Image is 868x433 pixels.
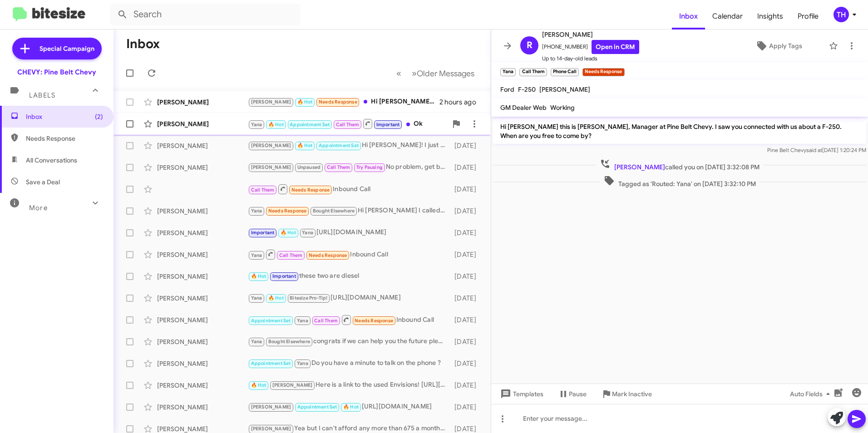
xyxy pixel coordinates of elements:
span: Needs Response [355,318,393,324]
input: Search [110,4,301,25]
a: Inbox [672,3,705,30]
span: [PERSON_NAME] [542,29,639,40]
button: Pause [551,386,594,402]
span: 🔥 Hot [268,295,284,301]
span: Auto Fields [790,386,833,402]
div: CHEVY: Pine Belt Chevy [17,68,96,77]
span: Important [376,122,400,128]
div: [DATE] [450,359,483,368]
span: Working [550,103,575,112]
span: [PERSON_NAME] [614,163,665,171]
div: Hi [PERSON_NAME] I called this morning. Sorry my wife is 70 and didn't want to make the drive dow... [248,206,450,216]
small: Yana [500,68,516,76]
span: Call Them [314,318,338,324]
span: R [527,38,533,53]
span: Call Them [279,252,303,258]
small: Phone Call [551,68,579,76]
span: Call Them [336,122,360,128]
div: [PERSON_NAME] [157,228,248,237]
span: » [412,68,417,79]
div: [PERSON_NAME] [157,315,248,325]
div: [DATE] [450,272,483,281]
span: « [396,68,401,79]
span: Appointment Set [319,143,359,148]
a: Profile [790,3,826,30]
a: Calendar [705,3,750,30]
div: [DATE] [450,207,483,216]
span: Yana [251,122,262,128]
span: Yana [297,318,308,324]
div: [PERSON_NAME] [157,141,248,150]
span: Bought Elsewhere [268,339,310,344]
span: Appointment Set [251,318,291,324]
a: Special Campaign [12,38,102,59]
span: [PERSON_NAME] [272,382,313,388]
div: [PERSON_NAME] [157,98,248,107]
div: Inbound Call [248,249,450,260]
div: Inbound Call [248,314,450,325]
div: [PERSON_NAME] [157,272,248,281]
span: Yana [251,252,262,258]
span: [PERSON_NAME] [251,164,291,170]
div: [URL][DOMAIN_NAME] [248,402,450,412]
div: [DATE] [450,294,483,303]
div: [DATE] [450,141,483,150]
span: [PERSON_NAME] [251,426,291,432]
span: Yana [302,230,313,236]
nav: Page navigation example [391,64,480,83]
button: Auto Fields [783,386,841,402]
span: called you on [DATE] 3:32:08 PM [596,158,763,172]
div: these two are diesel [248,271,450,281]
span: Pine Belt Chevy [DATE] 1:20:24 PM [767,147,866,153]
span: 🔥 Hot [251,382,266,388]
span: Needs Response [26,134,103,143]
div: [PERSON_NAME] [157,294,248,303]
span: Yana [251,339,262,344]
button: Apply Tags [732,38,824,54]
div: [DATE] [450,381,483,390]
span: Yana [251,208,262,214]
p: Hi [PERSON_NAME] this is [PERSON_NAME], Manager at Pine Belt Chevy. I saw you connected with us a... [493,118,866,144]
h1: Inbox [126,37,160,51]
span: Templates [498,386,543,402]
div: Hi [PERSON_NAME]! I just wanted to follow up with you and see if you're still going to make it by... [248,140,450,151]
span: Labels [29,91,55,99]
span: Ford [500,85,514,93]
span: Needs Response [309,252,347,258]
span: More [29,204,48,212]
div: [PERSON_NAME] [157,163,248,172]
span: F-250 [518,85,536,93]
div: 2 hours ago [439,98,483,107]
div: [PERSON_NAME] [157,337,248,346]
a: Open in CRM [592,40,639,54]
div: [PERSON_NAME] [157,119,248,128]
small: Needs Response [582,68,624,76]
div: Do you have a minute to talk on the phone ? [248,358,450,369]
button: Next [406,64,480,83]
div: [DATE] [450,315,483,325]
div: [URL][DOMAIN_NAME] [248,293,450,303]
span: said at [806,147,822,153]
div: Hi [PERSON_NAME], Sorry for the delayed response. The answer is yes, if you gave me what it's wor... [248,97,439,107]
span: Appointment Set [297,404,337,410]
span: Important [272,273,296,279]
span: GM Dealer Web [500,103,547,112]
span: Yana [251,295,262,301]
div: [DATE] [450,250,483,259]
span: Call Them [251,187,275,193]
span: 🔥 Hot [343,404,359,410]
button: Previous [391,64,407,83]
span: Yana [297,360,308,366]
span: Appointment Set [290,122,330,128]
div: [DATE] [450,403,483,412]
div: Inbound Call [248,183,450,195]
span: Tagged as 'Routed: Yana' on [DATE] 3:32:10 PM [600,175,759,188]
span: Needs Response [291,187,330,193]
span: Needs Response [319,99,357,105]
button: TH [826,7,858,22]
span: Older Messages [417,69,474,79]
span: Appointment Set [251,360,291,366]
span: Bitesize Pro-Tip! [290,295,327,301]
